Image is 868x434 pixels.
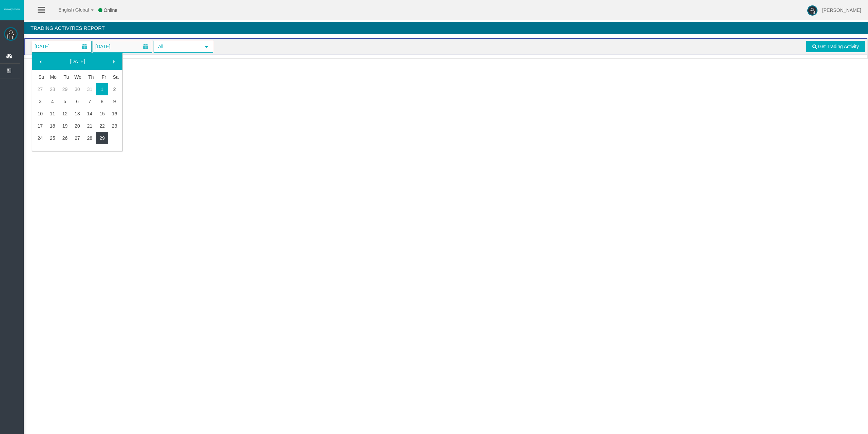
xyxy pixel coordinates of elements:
th: Sunday [34,71,46,83]
a: 9 [108,95,121,108]
a: 3 [34,95,46,108]
a: 23 [108,120,121,132]
img: user-image [807,5,817,16]
a: 1 [96,83,108,95]
a: 7 [83,95,96,108]
td: Current focused date is Friday, August 01, 2025 [96,83,108,95]
a: 18 [46,120,59,132]
span: Online [104,7,117,13]
span: Get Trading Activity [818,44,859,49]
a: 21 [83,120,96,132]
a: 28 [83,132,96,144]
a: 28 [46,83,59,95]
th: Wednesday [71,71,84,83]
a: 25 [46,132,59,144]
th: Tuesday [59,71,71,83]
a: 27 [71,132,84,144]
th: Thursday [83,71,96,83]
a: 31 [83,83,96,95]
a: 4 [46,95,59,108]
a: [DATE] [48,55,107,68]
a: 14 [83,108,96,120]
span: [DATE] [33,42,52,51]
a: 12 [59,108,71,120]
a: 26 [59,132,71,144]
a: 11 [46,108,59,120]
a: 30 [71,83,84,95]
a: 6 [71,95,84,108]
a: 27 [34,83,46,95]
span: English Global [50,7,89,13]
a: 22 [96,120,108,132]
a: 16 [108,108,121,120]
a: 15 [96,108,108,120]
a: 10 [34,108,46,120]
a: 8 [96,95,108,108]
span: select [204,44,209,50]
a: 29 [59,83,71,95]
a: 24 [34,132,46,144]
a: 19 [59,120,71,132]
span: [DATE] [93,42,112,51]
a: 5 [59,95,71,108]
h4: Trading Activities Report [24,22,868,34]
th: Friday [96,71,108,83]
a: 17 [34,120,46,132]
span: All [154,41,200,52]
th: Monday [46,71,59,83]
img: logo.svg [3,8,20,11]
th: Saturday [108,71,121,83]
a: 29 [96,132,108,144]
a: 2 [108,83,121,95]
span: [PERSON_NAME] [822,7,861,13]
a: 20 [71,120,84,132]
a: 13 [71,108,84,120]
